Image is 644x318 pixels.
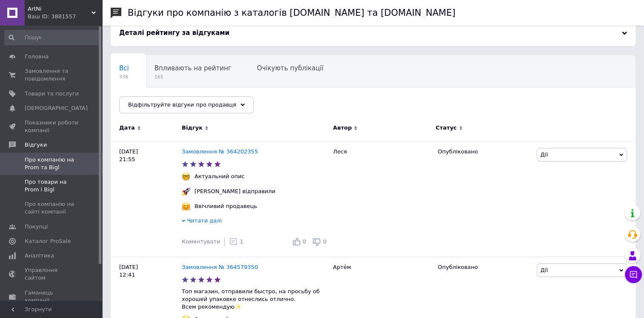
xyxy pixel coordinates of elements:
div: Читати далі [182,217,329,227]
span: 0 [323,238,326,245]
span: Про товари на Prom і Bigl [25,178,79,194]
span: Про компанію на Prom та Bigl [25,156,79,171]
span: 165 [155,74,232,80]
span: Дії [541,151,548,158]
span: Автор [333,124,352,132]
span: Про компанію на сайті компанії [25,200,79,216]
img: :nerd_face: [182,172,190,181]
span: Замовлення та повідомлення [25,67,79,83]
span: Коментувати [182,238,220,245]
div: [PERSON_NAME] відправили [192,188,278,195]
div: Опубліковано [438,148,530,156]
span: Відгук [182,124,203,132]
button: Чат з покупцем [625,266,642,283]
span: Очікують публікації [257,64,323,72]
div: [DATE] 21:55 [111,141,182,257]
img: :rocket: [182,187,190,196]
span: Показники роботи компанії [25,119,79,134]
span: Впливають на рейтинг [155,64,232,72]
span: Статус [435,124,457,132]
span: Каталог ProSale [25,237,71,245]
div: Деталі рейтингу за відгуками [119,29,627,38]
div: Актуальний опис [192,173,247,180]
span: Всі [119,64,129,72]
img: :hugging_face: [182,202,190,211]
div: 1 [229,237,243,246]
p: Топ магазин, отправили быстро, на просьбу об хорошей упаковке отнеслись отлично. Всем рекомендую✨ [182,288,329,311]
div: Коментувати [182,238,220,246]
div: Ввічливий продавець [192,202,259,210]
span: Аналітика [25,252,54,260]
a: Замовлення № 364202355 [182,148,258,155]
span: Дата [119,124,135,132]
span: Гаманець компанії [25,289,79,304]
div: Опубліковано [438,263,530,271]
div: Ваш ID: 3881557 [28,13,102,20]
span: Відфільтруйте відгуки про продавця [128,101,236,108]
span: Відгуки [25,141,47,149]
span: 1 [240,238,243,245]
span: 338 [119,74,129,80]
a: Замовлення № 364579350 [182,264,258,270]
span: Читати далі [187,217,222,224]
h1: Відгуки про компанію з каталогів [DOMAIN_NAME] та [DOMAIN_NAME] [128,8,455,18]
div: Леся [329,141,433,257]
span: Деталі рейтингу за відгуками [119,29,229,37]
span: Опубліковані без комен... [119,97,206,104]
span: Товари та послуги [25,90,79,98]
div: Опубліковані без коментаря [111,88,223,120]
span: Покупці [25,223,48,231]
span: [DEMOGRAPHIC_DATA] [25,104,88,112]
span: Управління сайтом [25,266,79,282]
input: Пошук [4,30,100,45]
span: Головна [25,53,49,61]
span: 0 [303,238,306,245]
span: ArtNi [28,5,92,13]
span: Дії [541,267,548,273]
